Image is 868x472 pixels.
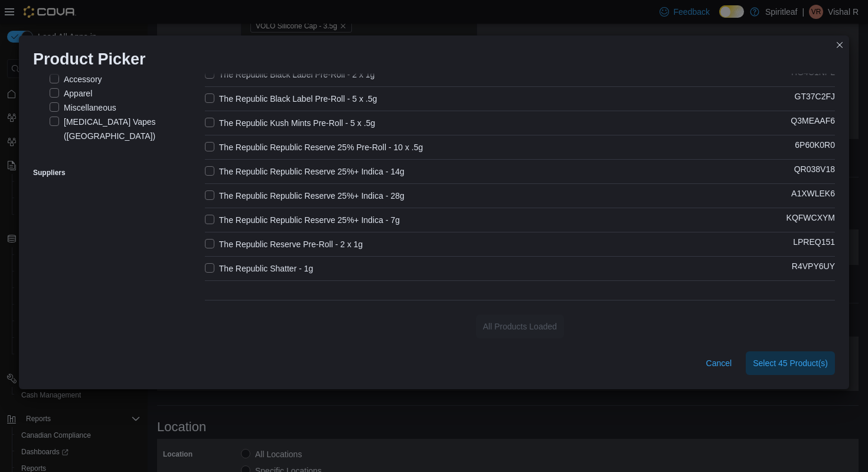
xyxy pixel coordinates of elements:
[791,189,835,203] p: A1XWLEK6
[791,67,835,82] p: HG4C1NPL
[205,164,404,179] label: The Republic Republic Reserve 25%+ Indica - 14g
[792,261,835,276] p: R4VPY6UY
[205,237,363,251] label: The Republic Reserve Pre-Roll - 2 x 1g
[476,315,564,338] button: All Products Loaded
[205,116,376,130] label: The Republic Kush Mints Pre-Roll - 5 x .5g
[795,140,835,154] p: 6P60K0R0
[33,50,146,69] h1: Product Picker
[50,72,102,86] label: Accessory
[205,140,423,154] label: The Republic Republic Reserve 25% Pre-Roll - 10 x .5g
[33,168,66,177] label: Suppliers
[753,357,828,369] span: Select 45 Product(s)
[50,101,116,115] label: Miscellaneous
[205,261,314,276] label: The Republic Shatter - 1g
[794,164,835,179] p: QR038V18
[50,86,92,101] label: Apparel
[205,67,375,82] label: The Republic Black Label Pre-Roll - 2 x 1g
[205,189,404,203] label: The Republic Republic Reserve 25%+ Indica - 28g
[746,351,835,375] button: Select 45 Product(s)
[205,213,400,227] label: The Republic Republic Reserve 25%+ Indica - 7g
[787,213,835,227] p: KQFWCXYM
[483,321,557,332] span: All Products Loaded
[205,92,377,106] label: The Republic Black Label Pre-Roll - 5 x .5g
[701,351,737,375] button: Cancel
[793,237,835,251] p: LPREQ151
[791,116,835,130] p: Q3MEAAF6
[50,143,172,172] label: Tobacco ([GEOGRAPHIC_DATA])
[833,38,847,52] button: Closes this modal window
[50,115,172,143] label: [MEDICAL_DATA] Vapes ([GEOGRAPHIC_DATA])
[706,357,732,369] span: Cancel
[795,92,835,106] p: GT37C2FJ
